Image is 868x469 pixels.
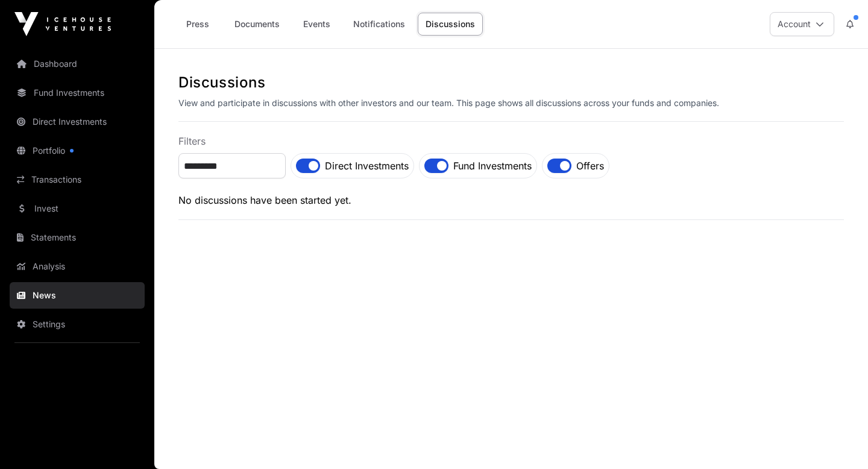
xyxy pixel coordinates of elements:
a: Portfolio [10,137,145,164]
h1: Discussions [178,73,844,92]
a: Notifications [345,13,413,36]
a: Dashboard [10,51,145,77]
img: Icehouse Ventures Logo [14,12,111,36]
p: Filters [178,134,844,148]
label: Direct Investments [325,159,409,173]
a: Invest [10,195,145,222]
a: Discussions [418,13,483,36]
a: Direct Investments [10,109,145,135]
a: Transactions [10,166,145,193]
a: Statements [10,224,145,251]
a: Press [174,13,222,36]
a: Analysis [10,253,145,280]
label: Fund Investments [453,159,532,173]
a: Documents [227,13,288,36]
label: Offers [576,159,604,173]
a: News [10,282,145,309]
p: View and participate in discussions with other investors and our team. This page shows all discus... [178,97,844,109]
p: No discussions have been started yet. [178,193,844,207]
a: Events [292,13,341,36]
a: Settings [10,311,145,338]
button: Account [770,12,834,36]
a: Fund Investments [10,80,145,106]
